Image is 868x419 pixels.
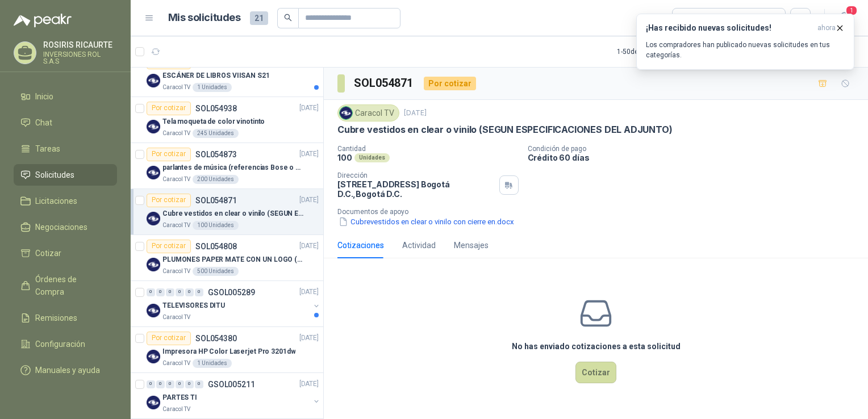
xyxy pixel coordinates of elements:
[195,196,237,204] p: SOL054871
[162,346,295,357] p: Impresora HP Color Laserjet Pro 3201dw
[193,267,239,276] div: 500 Unidades
[162,70,270,81] p: ESCÁNER DE LIBROS VIISAN S21
[834,8,854,28] button: 1
[35,364,100,376] span: Manuales y ayuda
[14,14,72,27] img: Logo peakr
[195,104,237,112] p: SOL054938
[162,254,304,265] p: PLUMONES PAPER MATE CON UN LOGO (SEGUN REF.ADJUNTA)
[35,247,61,259] span: Cotizar
[454,239,489,252] div: Mensajes
[528,153,864,162] p: Crédito 60 días
[35,116,52,129] span: Chat
[147,212,160,225] img: Company Logo
[147,194,191,207] div: Por cotizar
[162,116,265,127] p: Tela moqueta de color vinotinto
[162,405,190,414] p: Caracol TV
[337,179,495,199] p: [STREET_ADDRESS] Bogotá D.C. , Bogotá D.C.
[147,380,155,388] div: 0
[337,104,399,121] div: Caracol TV
[195,334,237,342] p: SOL054380
[176,288,184,296] div: 0
[147,378,321,414] a: 0 0 0 0 0 0 GSOL005211[DATE] Company LogoPARTES TICaracol TV
[131,143,323,189] a: Por cotizarSOL054873[DATE] Company Logoparlantes de música (referencias Bose o Alexa) CON MARCACI...
[162,313,190,322] p: Caracol TV
[35,312,77,324] span: Remisiones
[35,169,74,181] span: Solicitudes
[14,164,117,186] a: Solicitudes
[250,11,268,25] span: 21
[147,332,191,345] div: Por cotizar
[337,145,519,153] p: Cantidad
[337,208,863,216] p: Documentos de apoyo
[176,380,184,388] div: 0
[528,145,864,153] p: Condición de pago
[131,235,323,281] a: Por cotizarSOL054808[DATE] Company LogoPLUMONES PAPER MATE CON UN LOGO (SEGUN REF.ADJUNTA)Caracol...
[193,221,239,230] div: 100 Unidades
[35,90,53,103] span: Inicio
[162,129,190,138] p: Caracol TV
[195,380,203,388] div: 0
[147,396,160,409] img: Company Logo
[147,288,155,296] div: 0
[208,380,255,388] p: GSOL005211
[14,216,117,238] a: Negociaciones
[195,242,237,250] p: SOL054808
[147,258,160,271] img: Company Logo
[43,51,117,65] p: INVERSIONES ROL S.A.S
[166,288,174,296] div: 0
[337,153,352,162] p: 100
[35,338,85,350] span: Configuración
[512,340,681,353] h3: No has enviado cotizaciones a esta solicitud
[35,143,60,155] span: Tareas
[185,288,194,296] div: 0
[299,379,319,389] p: [DATE]
[14,242,117,264] a: Cotizar
[337,216,515,228] button: Cubrevestidos en clear o vinilo con cierre en.docx
[162,208,304,219] p: Cubre vestidos en clear o vinilo (SEGUN ESPECIFICACIONES DEL ADJUNTO)
[337,239,384,252] div: Cotizaciones
[14,269,117,303] a: Órdenes de Compra
[147,120,160,133] img: Company Logo
[168,10,241,26] h1: Mis solicitudes
[166,380,174,388] div: 0
[131,97,323,143] a: Por cotizarSOL054938[DATE] Company LogoTela moqueta de color vinotintoCaracol TV245 Unidades
[147,350,160,363] img: Company Logo
[147,166,160,179] img: Company Logo
[35,221,87,233] span: Negociaciones
[299,287,319,298] p: [DATE]
[299,333,319,343] p: [DATE]
[43,41,117,49] p: ROSIRIS RICAURTE
[354,74,415,92] h3: SOL054871
[299,241,319,252] p: [DATE]
[162,300,225,311] p: TELEVISORES DITU
[162,221,190,230] p: Caracol TV
[340,107,352,119] img: Company Logo
[14,307,117,329] a: Remisiones
[35,195,77,207] span: Licitaciones
[131,51,323,97] a: Por cotizarSOL055216[DATE] Company LogoESCÁNER DE LIBROS VIISAN S21Caracol TV1 Unidades
[131,189,323,235] a: Por cotizarSOL054871[DATE] Company LogoCubre vestidos en clear o vinilo (SEGUN ESPECIFICACIONES D...
[147,304,160,317] img: Company Logo
[424,77,476,90] div: Por cotizar
[337,124,673,136] p: Cubre vestidos en clear o vinilo (SEGUN ESPECIFICACIONES DEL ADJUNTO)
[147,240,191,253] div: Por cotizar
[337,171,495,179] p: Dirección
[14,112,117,133] a: Chat
[162,175,190,184] p: Caracol TV
[299,149,319,160] p: [DATE]
[14,138,117,160] a: Tareas
[162,359,190,368] p: Caracol TV
[147,286,321,322] a: 0 0 0 0 0 0 GSOL005289[DATE] Company LogoTELEVISORES DITUCaracol TV
[193,359,232,368] div: 1 Unidades
[162,392,197,403] p: PARTES TI
[147,74,160,87] img: Company Logo
[845,5,858,16] span: 1
[636,14,854,70] button: ¡Has recibido nuevas solicitudes!ahora Los compradores han publicado nuevas solicitudes en tus ca...
[156,288,165,296] div: 0
[817,23,836,33] span: ahora
[147,148,191,161] div: Por cotizar
[162,162,304,173] p: parlantes de música (referencias Bose o Alexa) CON MARCACION 1 LOGO (Mas datos en el adjunto)
[646,23,813,33] h3: ¡Has recibido nuevas solicitudes!
[404,108,427,119] p: [DATE]
[131,327,323,373] a: Por cotizarSOL054380[DATE] Company LogoImpresora HP Color Laserjet Pro 3201dwCaracol TV1 Unidades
